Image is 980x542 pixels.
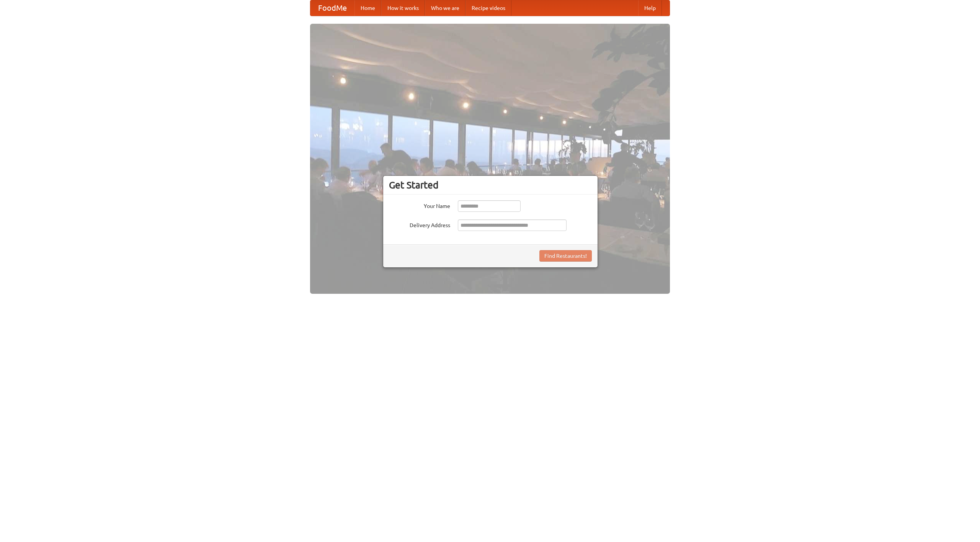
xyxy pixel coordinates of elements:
label: Your Name [389,200,450,210]
h3: Get Started [389,179,592,191]
label: Delivery Address [389,219,450,229]
button: Find Restaurants! [539,250,592,262]
a: Recipe videos [465,0,511,16]
a: Home [354,0,381,16]
a: How it works [381,0,425,16]
a: FoodMe [310,0,354,16]
a: Help [638,0,662,16]
a: Who we are [425,0,465,16]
